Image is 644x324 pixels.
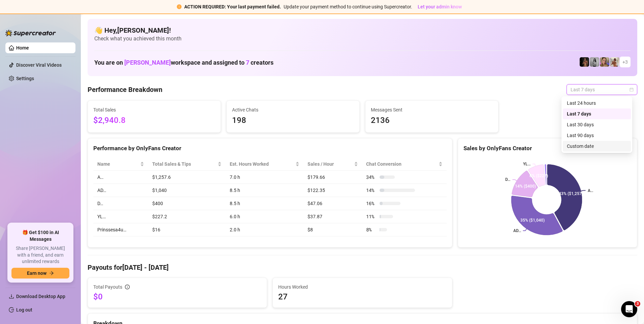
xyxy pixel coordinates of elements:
[93,106,215,114] span: Total Sales
[371,114,493,127] span: 2136
[177,4,182,9] span: exclamation-circle
[463,144,632,153] div: Sales by OnlyFans Creator
[93,291,261,302] span: $0
[563,108,631,119] div: Last 7 days
[366,226,377,233] span: 8 %
[567,121,627,128] div: Last 30 days
[93,158,148,171] th: Name
[94,35,631,42] span: Check what you achieved this month
[567,99,627,107] div: Last 24 hours
[622,58,628,66] span: + 3
[152,160,216,168] span: Total Sales & Tips
[148,158,226,171] th: Total Sales & Tips
[11,229,69,242] span: 🎁 Get $100 in AI Messages
[16,45,29,51] a: Home
[635,301,640,306] span: 3
[16,294,65,299] span: Download Desktop App
[125,285,130,289] span: info-circle
[630,88,634,92] span: calendar
[366,173,377,181] span: 34 %
[303,197,362,210] td: $47.06
[523,162,530,166] text: YL…
[226,184,303,197] td: 8.5 h
[94,59,273,66] h1: You are on workspace and assigned to creators
[148,184,226,197] td: $1,040
[88,263,637,272] h4: Payouts for [DATE] - [DATE]
[93,171,148,184] td: A…
[148,171,226,184] td: $1,257.6
[49,271,54,276] span: arrow-right
[303,184,362,197] td: $122.35
[148,197,226,210] td: $400
[513,228,521,233] text: AD…
[94,26,631,35] h4: 👋 Hey, [PERSON_NAME] !
[610,57,619,67] img: Green
[415,3,464,11] button: Let your admin know
[621,301,637,317] iframe: Intercom live chat
[303,171,362,184] td: $179.66
[571,85,633,95] span: Last 7 days
[93,210,148,223] td: YL…
[88,85,162,94] h4: Performance Breakdown
[148,210,226,223] td: $227.2
[366,213,377,220] span: 11 %
[366,187,377,194] span: 14 %
[567,110,627,118] div: Last 7 days
[16,307,32,313] a: Log out
[366,200,377,207] span: 16 %
[16,76,34,81] a: Settings
[371,106,493,114] span: Messages Sent
[184,4,281,9] strong: ACTION REQUIRED: Your last payment failed.
[418,4,462,9] span: Let your admin know
[278,283,446,291] span: Hours Worked
[16,62,62,68] a: Discover Viral Videos
[148,223,226,236] td: $16
[567,142,627,150] div: Custom date
[303,210,362,223] td: $37.87
[93,144,447,153] div: Performance by OnlyFans Creator
[11,268,69,279] button: Earn nowarrow-right
[226,197,303,210] td: 8.5 h
[226,210,303,223] td: 6.0 h
[308,160,353,168] span: Sales / Hour
[563,119,631,130] div: Last 30 days
[27,270,46,276] span: Earn now
[303,223,362,236] td: $8
[563,141,631,152] div: Custom date
[93,114,215,127] span: $2,940.8
[362,158,446,171] th: Chat Conversion
[232,114,354,127] span: 198
[567,132,627,139] div: Last 90 days
[232,106,354,114] span: Active Chats
[226,223,303,236] td: 2.0 h
[505,177,510,182] text: D…
[580,57,589,67] img: D
[563,98,631,108] div: Last 24 hours
[230,160,294,168] div: Est. Hours Worked
[563,130,631,141] div: Last 90 days
[124,59,171,66] span: [PERSON_NAME]
[226,171,303,184] td: 7.0 h
[303,158,362,171] th: Sales / Hour
[284,4,412,9] span: Update your payment method to continue using Supercreator.
[246,59,249,66] span: 7
[93,223,148,236] td: Prinssesa4u…
[590,57,599,67] img: A
[278,291,446,302] span: 27
[587,188,593,193] text: A…
[9,294,14,299] span: download
[93,197,148,210] td: D…
[93,184,148,197] td: AD…
[93,283,122,291] span: Total Payouts
[366,160,437,168] span: Chat Conversion
[97,160,139,168] span: Name
[600,57,609,67] img: Cherry
[5,30,56,36] img: logo-BBDzfeDw.svg
[11,245,69,265] span: Share [PERSON_NAME] with a friend, and earn unlimited rewards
